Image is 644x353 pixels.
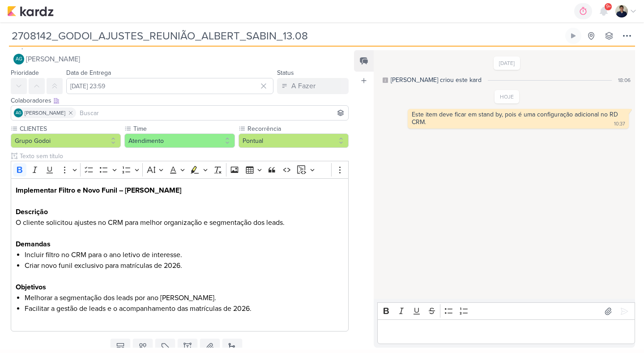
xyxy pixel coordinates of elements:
[25,260,344,282] li: Criar novo funil exclusivo para matrículas de 2026.
[16,240,51,249] strong: Demandas
[26,54,80,65] span: [PERSON_NAME]
[25,293,344,303] li: Melhorar a segmentação dos leads por ano [PERSON_NAME].
[132,124,235,133] label: Time
[25,109,65,117] span: [PERSON_NAME]
[16,283,46,292] strong: Objetivos
[78,108,346,118] input: Buscar
[377,302,635,320] div: Editor toolbar
[614,121,625,128] div: 10:37
[239,133,349,148] button: Pontual
[615,5,628,17] img: Levy Pessoa
[16,57,22,62] p: AG
[66,69,111,77] label: Data de Entrega
[25,250,344,260] li: Incluir filtro no CRM para o ano letivo de interesse.
[277,69,294,77] label: Status
[606,3,611,10] span: 9+
[11,51,349,67] button: AG [PERSON_NAME]
[7,6,54,17] img: kardz.app
[66,78,273,94] input: Select a date
[277,78,349,94] button: A Fazer
[247,124,349,133] label: Recorrência
[11,133,121,148] button: Grupo Godoi
[11,69,39,77] label: Prioridade
[9,28,563,44] input: Kard Sem Título
[25,303,344,314] li: Facilitar a gestão de leads e o acompanhamento das matrículas de 2026.
[124,133,235,148] button: Atendimento
[11,161,349,178] div: Editor toolbar
[14,108,23,117] div: Aline Gimenez Graciano
[16,207,48,216] strong: Descrição
[16,111,21,116] p: AG
[412,111,620,126] div: Este item deve ficar em stand by, pois é uma configuração adicional no RD CRM.
[11,96,349,105] div: Colaboradores
[377,319,635,344] div: Editor editing area: main
[18,151,349,161] input: Texto sem título
[19,124,121,133] label: CLIENTES
[570,32,577,39] div: Ligar relógio
[16,186,181,195] strong: Implementar Filtro e Novo Funil – [PERSON_NAME]
[11,178,349,332] div: Editor editing area: main
[618,76,631,84] div: 18:06
[13,54,24,65] div: Aline Gimenez Graciano
[391,75,482,85] div: [PERSON_NAME] criou este kard
[16,217,344,239] p: O cliente solicitou ajustes no CRM para melhor organização e segmentação dos leads.
[291,81,316,91] div: A Fazer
